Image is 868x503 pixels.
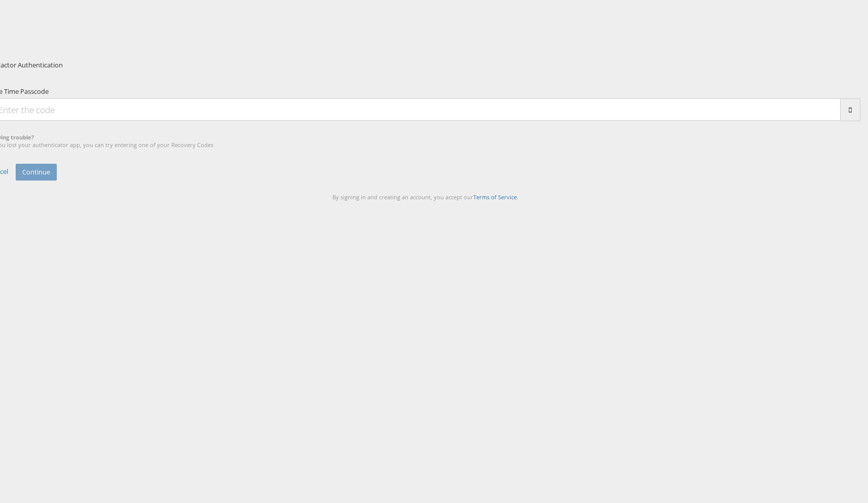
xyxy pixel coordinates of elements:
[473,193,517,201] a: Terms of Service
